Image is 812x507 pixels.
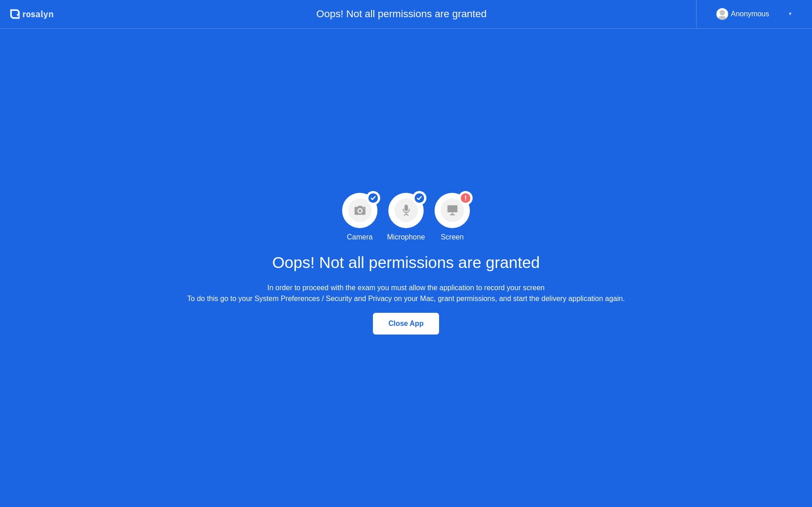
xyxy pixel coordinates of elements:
div: Screen [441,232,464,243]
div: Close App [376,320,436,328]
div: ▼ [788,8,793,20]
h1: Oops! Not all permissions are granted [272,251,540,275]
div: Camera [347,232,373,243]
button: Close App [373,313,439,335]
div: Anonymous [731,8,769,20]
div: In order to proceed with the exam you must allow the application to record your screen To do this... [187,282,625,304]
div: Microphone [387,232,425,243]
